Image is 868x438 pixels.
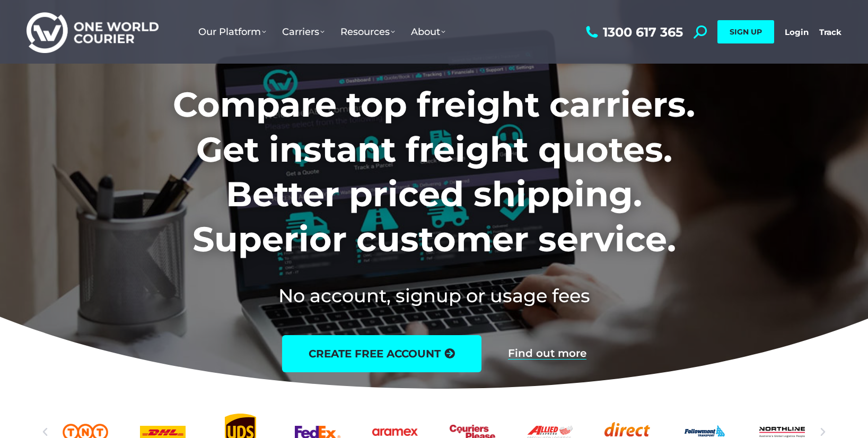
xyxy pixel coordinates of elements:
[819,27,841,37] a: Track
[508,348,586,360] a: Find out more
[785,27,809,37] a: Login
[717,20,774,43] a: SIGN UP
[103,283,765,309] h2: No account, signup or usage fees
[274,15,332,48] a: Carriers
[583,25,683,39] a: 1300 617 365
[282,26,325,38] span: Carriers
[190,15,274,48] a: Our Platform
[27,11,159,54] img: One World Courier
[103,82,765,261] h1: Compare top freight carriers. Get instant freight quotes. Better priced shipping. Superior custom...
[411,26,445,38] span: About
[198,26,266,38] span: Our Platform
[340,26,395,38] span: Resources
[730,27,762,37] span: SIGN UP
[282,335,481,372] a: create free account
[403,15,453,48] a: About
[332,15,403,48] a: Resources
